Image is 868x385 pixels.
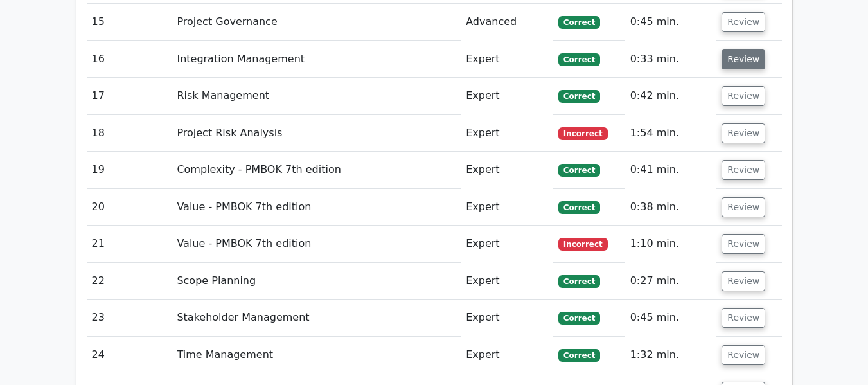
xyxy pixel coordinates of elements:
[87,115,172,152] td: 18
[558,53,600,66] span: Correct
[172,300,461,336] td: Stakeholder Management
[461,300,553,336] td: Expert
[172,189,461,226] td: Value - PMBOK 7th edition
[722,86,765,106] button: Review
[722,271,765,291] button: Review
[558,312,600,325] span: Correct
[722,197,765,217] button: Review
[87,78,172,114] td: 17
[558,349,600,362] span: Correct
[461,115,553,152] td: Expert
[172,226,461,262] td: Value - PMBOK 7th edition
[625,189,717,226] td: 0:38 min.
[461,41,553,78] td: Expert
[87,4,172,40] td: 15
[722,160,765,180] button: Review
[172,337,461,373] td: Time Management
[558,90,600,103] span: Correct
[461,4,553,40] td: Advanced
[172,115,461,152] td: Project Risk Analysis
[461,78,553,114] td: Expert
[625,337,717,373] td: 1:32 min.
[722,234,765,254] button: Review
[461,263,553,300] td: Expert
[558,127,608,140] span: Incorrect
[87,263,172,300] td: 22
[461,189,553,226] td: Expert
[558,16,600,29] span: Correct
[87,152,172,188] td: 19
[87,337,172,373] td: 24
[172,41,461,78] td: Integration Management
[172,4,461,40] td: Project Governance
[87,189,172,226] td: 20
[722,123,765,143] button: Review
[625,115,717,152] td: 1:54 min.
[625,4,717,40] td: 0:45 min.
[87,300,172,336] td: 23
[558,201,600,214] span: Correct
[722,12,765,32] button: Review
[625,41,717,78] td: 0:33 min.
[558,275,600,288] span: Correct
[625,78,717,114] td: 0:42 min.
[461,226,553,262] td: Expert
[625,300,717,336] td: 0:45 min.
[87,226,172,262] td: 21
[172,152,461,188] td: Complexity - PMBOK 7th edition
[722,49,765,69] button: Review
[722,345,765,365] button: Review
[172,78,461,114] td: Risk Management
[461,152,553,188] td: Expert
[461,337,553,373] td: Expert
[625,263,717,300] td: 0:27 min.
[172,263,461,300] td: Scope Planning
[87,41,172,78] td: 16
[625,152,717,188] td: 0:41 min.
[558,238,608,251] span: Incorrect
[625,226,717,262] td: 1:10 min.
[558,164,600,177] span: Correct
[722,308,765,328] button: Review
